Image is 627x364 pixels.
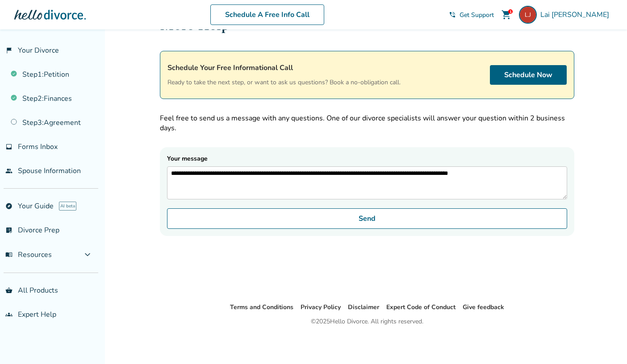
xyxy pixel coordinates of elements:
[167,62,401,74] h4: Schedule Your Free Informational Call
[5,143,13,150] span: inbox
[463,302,504,313] li: Give feedback
[167,154,567,199] label: Your message
[301,303,341,311] a: Privacy Policy
[167,166,567,199] textarea: Your message
[311,316,423,327] div: © 2025 Hello Divorce. All rights reserved.
[5,251,13,258] span: menu_book
[490,65,567,85] a: Schedule Now
[5,227,13,234] span: list_alt_check
[167,208,567,229] button: Send
[582,321,627,364] iframe: Chat Widget
[82,249,93,260] span: expand_more
[230,303,293,311] a: Terms and Conditions
[508,9,513,14] div: 1
[59,202,76,211] span: AI beta
[540,10,613,20] span: Lai [PERSON_NAME]
[167,62,401,88] div: Ready to take the next step, or want to ask us questions? Book a no-obligation call.
[5,47,13,54] span: flag_2
[386,303,456,311] a: Expert Code of Conduct
[460,11,494,19] span: Get Support
[5,311,13,318] span: groups
[449,11,456,18] span: phone_in_talk
[5,250,52,260] span: Resources
[519,6,537,24] img: lai.lyla.jiang@gmail.com
[449,11,494,19] a: phone_in_talkGet Support
[18,142,58,152] span: Forms Inbox
[160,113,574,133] p: Feel free to send us a message with any questions. One of our divorce specialists will answer you...
[5,167,13,174] span: people
[210,4,324,25] a: Schedule A Free Info Call
[348,302,379,313] li: Disclaimer
[501,9,512,20] span: shopping_cart
[5,203,13,210] span: explore
[5,287,13,294] span: shopping_basket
